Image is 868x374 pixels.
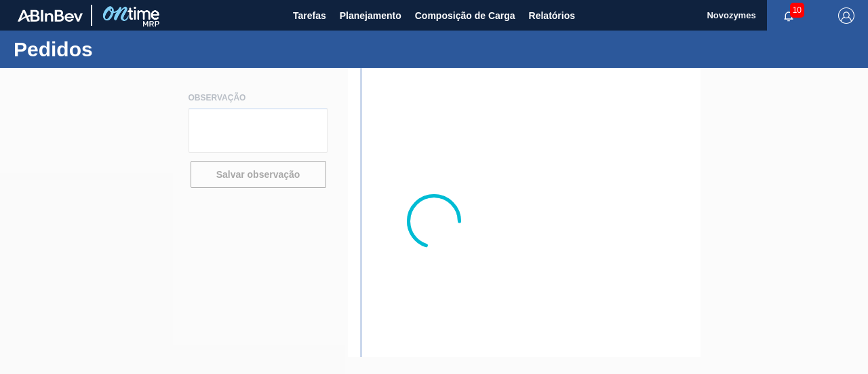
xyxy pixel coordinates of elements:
[293,7,326,24] span: Tarefas
[14,41,254,57] h1: Pedidos
[415,7,515,24] span: Composição de Carga
[340,7,401,24] span: Planejamento
[18,10,83,22] img: TNhmsLtSVTkK8tSr43FrP2fwEKptu5GPRR3wAAAABJRU5ErkJggg==
[838,7,854,24] img: Logout
[529,7,575,24] span: Relatórios
[790,3,804,18] span: 10
[767,6,810,25] button: Notificações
